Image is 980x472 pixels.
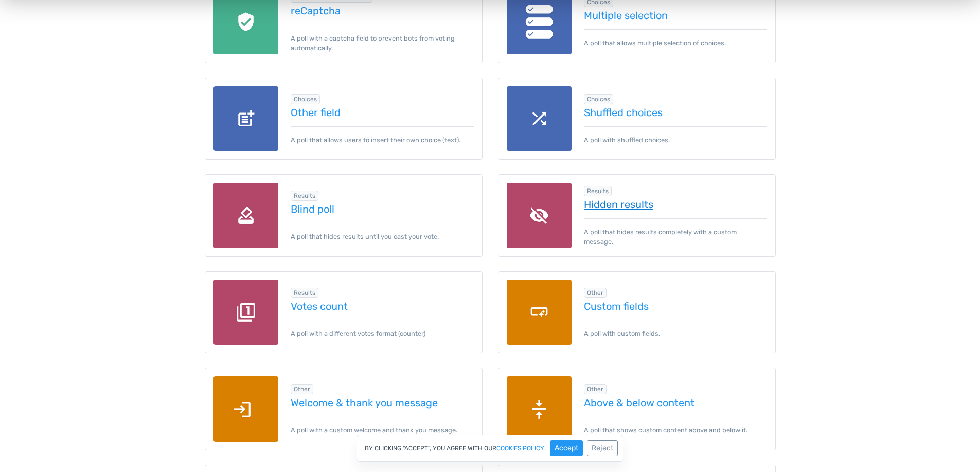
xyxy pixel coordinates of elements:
[550,440,583,456] button: Accept
[507,183,572,248] img: hidden-results.png.webp
[584,186,612,196] span: Browse all in Results
[584,29,767,48] p: A poll that allows multiple selection of choices.
[584,107,767,118] a: Shuffled choices
[584,320,767,338] p: A poll with custom fields.
[213,376,279,442] img: welcome-thank-you-message.png.webp
[291,397,474,408] a: Welcome & thank you message
[291,5,474,16] a: reCaptcha
[496,445,544,451] a: cookies policy
[507,280,572,345] img: custom-fields.png.webp
[213,183,279,248] img: blind-poll.png.webp
[291,126,474,145] p: A poll that allows users to insert their own choice (text).
[291,384,313,394] span: Browse all in Other
[291,417,474,435] p: A poll with a custom welcome and thank you message.
[584,126,767,145] p: A poll with shuffled choices.
[291,288,318,298] span: Browse all in Results
[584,417,767,435] p: A poll that shows custom content above and below it.
[291,223,474,241] p: A poll that hides results until you cast your vote.
[507,376,572,442] img: above-below-content.png.webp
[584,10,767,21] a: Multiple selection
[584,397,767,408] a: Above & below content
[291,300,474,312] a: Votes count
[584,300,767,312] a: Custom fields
[507,86,572,152] img: shuffle.png.webp
[357,435,623,462] div: By clicking "Accept", you agree with our .
[291,25,474,53] p: A poll with a captcha field to prevent bots from voting automatically.
[213,280,279,345] img: votes-count.png.webp
[291,191,318,201] span: Browse all in Results
[213,86,279,152] img: other-field.png.webp
[584,288,607,298] span: Browse all in Other
[587,440,618,456] button: Reject
[584,199,767,210] a: Hidden results
[291,107,474,118] a: Other field
[584,384,607,394] span: Browse all in Other
[291,320,474,338] p: A poll with a different votes format (counter)
[584,218,767,247] p: A poll that hides results completely with a custom message.
[291,94,320,104] span: Browse all in Choices
[584,94,613,104] span: Browse all in Choices
[291,203,474,215] a: Blind poll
